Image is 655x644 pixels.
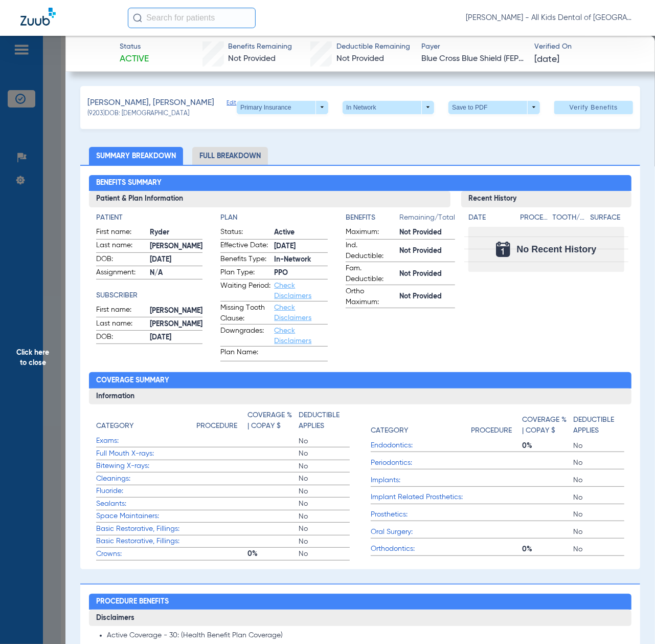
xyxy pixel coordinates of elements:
[299,536,350,547] span: No
[371,475,471,486] span: Implants:
[87,97,214,110] span: [PERSON_NAME], [PERSON_NAME]
[220,326,270,346] span: Downgrades:
[89,594,631,610] h2: Procedure Benefits
[299,474,350,484] span: No
[150,254,202,265] span: [DATE]
[299,511,350,522] span: No
[96,410,196,435] app-breakdown-title: Category
[20,8,56,26] img: Zuub Logo
[299,410,350,435] app-breakdown-title: Deductible Applies
[96,474,196,484] span: Cleanings:
[299,486,350,497] span: No
[274,327,311,345] a: Check Disclaimers
[120,53,149,66] span: Active
[150,332,202,343] span: [DATE]
[399,227,455,238] span: Not Provided
[228,41,292,52] span: Benefits Remaining
[274,304,311,321] a: Check Disclaimers
[570,103,618,112] span: Verify Benefits
[96,212,202,223] h4: Patient
[96,499,196,509] span: Sealants:
[274,227,328,238] span: Active
[220,227,270,239] span: Status:
[399,291,455,302] span: Not Provided
[227,99,236,109] span: Edit
[220,254,270,266] span: Benefits Type:
[128,8,256,28] input: Search for patients
[299,448,350,459] span: No
[466,13,635,23] span: [PERSON_NAME] - All Kids Dental of [GEOGRAPHIC_DATA]
[247,549,299,559] span: 0%
[299,549,350,559] span: No
[534,41,639,52] span: Verified On
[247,410,293,432] h4: Coverage % | Copay $
[371,509,471,520] span: Prosthetics:
[96,524,196,534] span: Basic Restorative, Fillings:
[471,425,512,436] h4: Procedure
[468,212,511,227] app-breakdown-title: Date
[573,410,624,440] app-breakdown-title: Deductible Applies
[96,448,196,459] span: Full Mouth X-rays:
[522,441,573,451] span: 0%
[299,524,350,534] span: No
[96,305,146,317] span: First name:
[522,410,573,440] app-breakdown-title: Coverage % | Copay $
[220,212,328,223] h4: Plan
[590,212,624,223] h4: Surface
[421,41,526,52] span: Payer
[96,290,202,301] h4: Subscriber
[220,281,270,301] span: Waiting Period:
[247,410,299,435] app-breakdown-title: Coverage % | Copay $
[89,372,631,389] h2: Coverage Summary
[196,421,237,432] h4: Procedure
[573,492,624,503] span: No
[299,410,344,432] h4: Deductible Applies
[96,318,146,331] span: Last name:
[496,242,510,257] img: Calendar
[274,241,328,252] span: [DATE]
[150,241,202,252] span: [PERSON_NAME]
[346,212,399,223] h4: Benefits
[196,410,247,435] app-breakdown-title: Procedure
[604,595,655,644] iframe: Chat Widget
[468,212,511,223] h4: Date
[89,147,183,165] li: Summary Breakdown
[336,41,410,52] span: Deductible Remaining
[96,549,196,560] span: Crowns:
[220,240,270,252] span: Effective Date:
[299,436,350,446] span: No
[96,227,146,239] span: First name:
[150,306,202,316] span: [PERSON_NAME]
[346,212,399,227] app-breakdown-title: Benefits
[343,101,434,114] button: In Network
[89,610,631,626] h3: Disclaimers
[220,347,270,361] span: Plan Name:
[522,544,573,554] span: 0%
[96,486,196,497] span: Fluoride:
[89,175,631,191] h2: Benefits Summary
[573,441,624,451] span: No
[96,332,146,344] span: DOB:
[421,53,526,66] span: Blue Cross Blue Shield (FEP BLUE DENTAL)
[87,110,189,119] span: (9203) DOB: [DEMOGRAPHIC_DATA]
[228,55,276,63] span: Not Provided
[120,41,149,52] span: Status
[371,544,471,554] span: Orthodontics:
[150,319,202,330] span: [PERSON_NAME]
[96,421,133,432] h4: Category
[237,101,328,114] button: Primary Insurance
[133,13,142,23] img: Search Icon
[573,527,624,537] span: No
[573,509,624,520] span: No
[553,212,586,227] app-breakdown-title: Tooth/Quad
[89,191,450,207] h3: Patient & Plan Information
[590,212,624,227] app-breakdown-title: Surface
[150,227,202,238] span: Ryder
[346,227,396,239] span: Maximum:
[516,244,596,254] span: No Recent History
[346,240,396,262] span: Ind. Deductible:
[573,458,624,468] span: No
